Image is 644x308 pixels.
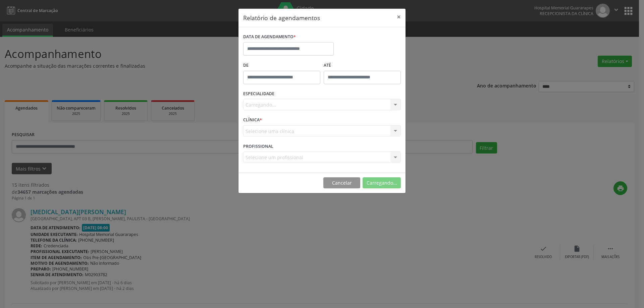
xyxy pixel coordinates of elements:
[243,115,262,125] label: CLÍNICA
[243,89,274,99] label: ESPECIALIDADE
[392,9,406,25] button: Close
[243,141,273,151] label: PROFISSIONAL
[323,177,360,189] button: Cancelar
[324,60,401,71] label: ATÉ
[243,13,320,22] h5: Relatório de agendamentos
[243,32,296,42] label: DATA DE AGENDAMENTO
[363,177,401,189] button: Carregando...
[243,60,320,71] label: De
